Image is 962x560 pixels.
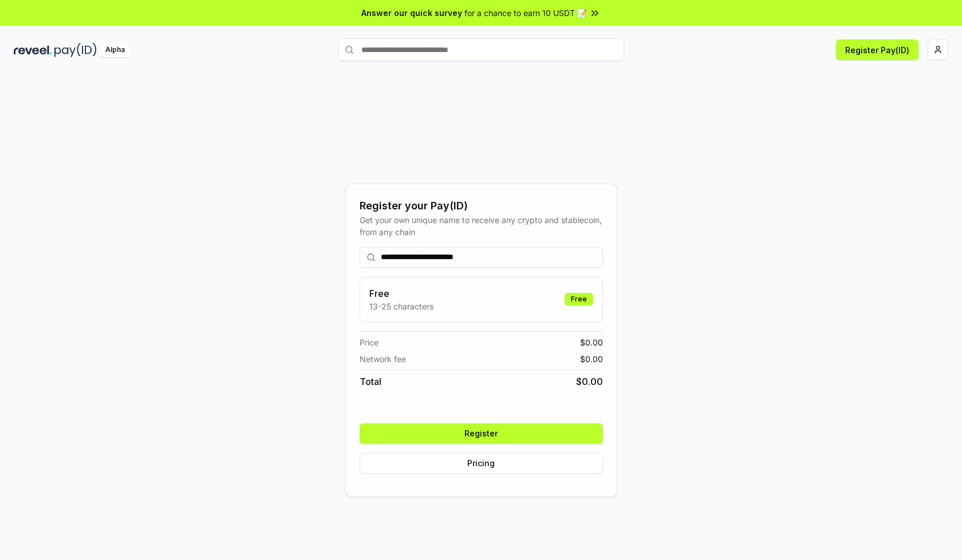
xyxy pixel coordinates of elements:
span: for a chance to earn 10 USDT 📝 [464,7,587,19]
span: Total [360,375,381,388]
button: Pricing [360,453,603,474]
span: $ 0.00 [580,353,603,365]
h3: Free [369,287,433,300]
span: Network fee [360,353,406,365]
div: Register your Pay(ID) [360,198,603,214]
span: Answer our quick survey [361,7,462,19]
div: Get your own unique name to receive any crypto and stablecoin, from any chain [360,214,603,238]
button: Register Pay(ID) [836,39,918,60]
span: Price [360,336,379,348]
span: $ 0.00 [576,375,603,388]
div: Free [565,293,593,305]
button: Register [360,423,603,444]
img: reveel_dark [14,43,52,57]
p: 13-25 characters [369,300,433,312]
img: pay_id [54,43,97,57]
div: Alpha [99,43,131,57]
span: $ 0.00 [580,336,603,348]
